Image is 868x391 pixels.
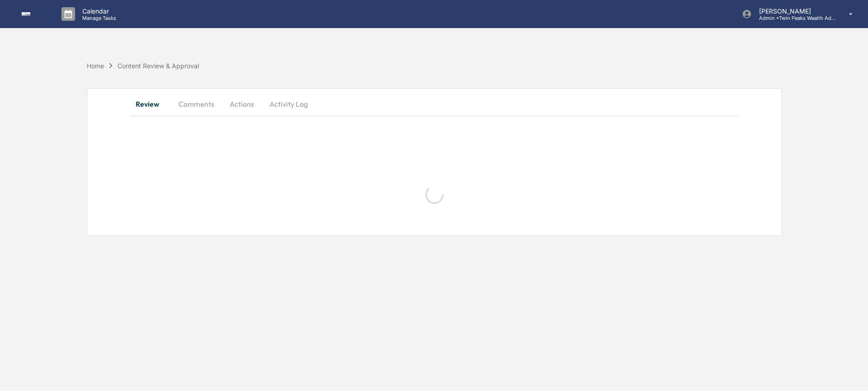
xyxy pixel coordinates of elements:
p: [PERSON_NAME] [752,7,836,15]
p: Calendar [75,7,121,15]
button: Activity Log [262,93,315,115]
button: Review [131,93,171,115]
div: Home [87,62,104,70]
button: Comments [171,93,222,115]
p: Manage Tasks [75,15,121,21]
p: Admin • Twin Peaks Wealth Advisors [752,15,836,21]
button: Actions [222,93,262,115]
div: secondary tabs example [131,93,738,115]
img: logo [22,12,43,15]
div: Content Review & Approval [118,62,199,70]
